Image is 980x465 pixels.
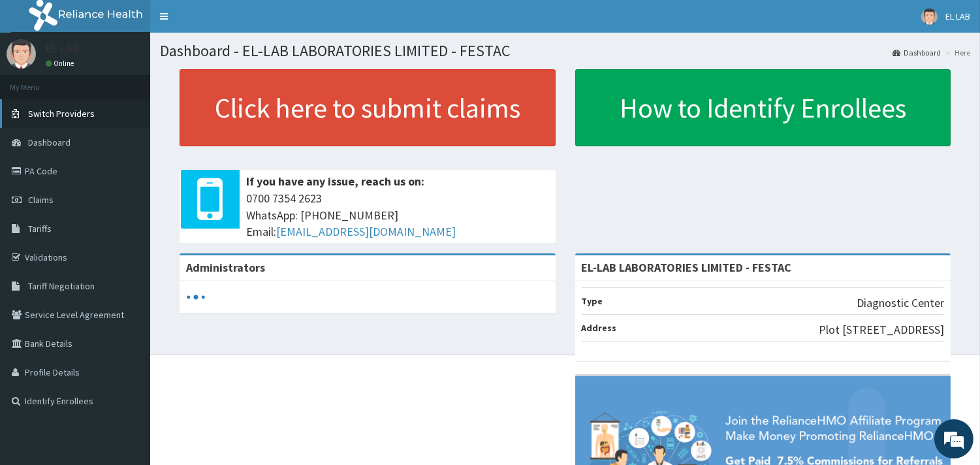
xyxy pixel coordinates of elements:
a: Dashboard [893,47,941,58]
span: Tariffs [28,223,52,234]
span: Claims [28,194,54,206]
a: How to Identify Enrollees [575,69,951,146]
span: 0700 7354 2623 WhatsApp: [PHONE_NUMBER] Email: [246,190,549,240]
svg: audio-loading [186,287,206,307]
p: Diagnostic Center [857,295,944,312]
strong: EL-LAB LABORATORIES LIMITED - FESTAC [582,260,792,275]
p: Plot [STREET_ADDRESS] [819,321,944,338]
h1: Dashboard - EL-LAB LABORATORIES LIMITED - FESTAC [160,42,970,59]
b: If you have any issue, reach us on: [246,174,424,189]
p: EL LAB [46,42,80,54]
a: [EMAIL_ADDRESS][DOMAIN_NAME] [276,224,456,239]
a: Online [46,59,77,68]
img: User Image [921,8,938,25]
a: Click here to submit claims [180,69,556,146]
span: EL LAB [945,10,970,22]
span: Switch Providers [28,108,95,120]
span: Dashboard [28,136,71,148]
span: Tariff Negotiation [28,280,95,292]
li: Here [942,47,970,58]
b: Type [582,295,603,307]
b: Administrators [186,260,265,275]
img: User Image [7,39,36,69]
b: Address [582,322,617,334]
